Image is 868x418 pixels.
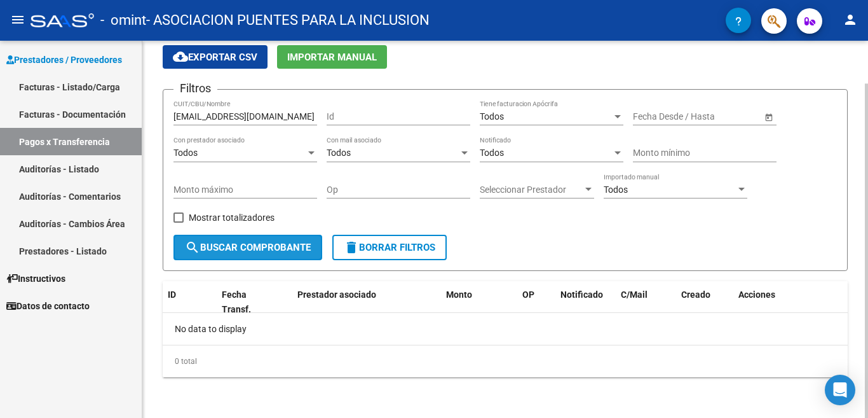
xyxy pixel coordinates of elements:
span: - omint [100,6,146,34]
span: Todos [604,185,628,195]
mat-icon: menu [10,12,25,27]
button: Importar Manual [277,45,387,69]
div: No data to display [163,313,848,345]
div: 0 total [163,345,848,377]
button: Borrar Filtros [332,235,447,260]
h3: Filtros [173,80,217,97]
button: Buscar Comprobante [173,235,322,260]
span: Datos de contacto [6,299,90,313]
span: Prestadores / Proveedores [6,53,122,67]
datatable-header-cell: Notificado [555,281,616,323]
mat-icon: cloud_download [173,49,188,64]
span: - ASOCIACION PUENTES PARA LA INCLUSION [146,6,430,34]
span: Acciones [738,289,775,300]
datatable-header-cell: Acciones [733,281,848,323]
span: Buscar Comprobante [185,242,311,253]
span: OP [522,289,534,300]
span: Exportar CSV [173,52,257,63]
span: C/Mail [621,289,648,300]
span: Todos [327,148,351,158]
span: Notificado [560,289,603,300]
span: Instructivos [6,272,65,286]
span: Prestador asociado [297,289,376,300]
span: ID [168,289,176,300]
span: Todos [173,148,198,158]
span: Borrar Filtros [344,242,435,253]
button: Exportar CSV [163,45,268,69]
datatable-header-cell: C/Mail [616,281,676,323]
button: Open calendar [762,110,775,123]
datatable-header-cell: OP [517,281,555,323]
datatable-header-cell: Monto [441,281,517,323]
span: Todos [480,111,504,122]
span: Fecha Transf. [222,289,251,314]
datatable-header-cell: ID [163,281,217,323]
mat-icon: delete [344,240,359,255]
input: End date [683,111,745,122]
span: Importar Manual [287,52,377,63]
mat-icon: person [843,12,858,27]
span: Todos [480,148,504,158]
datatable-header-cell: Fecha Transf. [217,281,274,323]
datatable-header-cell: Creado [676,281,733,323]
span: Creado [681,289,710,300]
span: Mostrar totalizadores [189,210,275,225]
datatable-header-cell: Prestador asociado [292,281,441,323]
input: Start date [633,111,672,122]
span: Seleccionar Prestador [480,185,583,195]
div: Open Intercom Messenger [825,375,855,405]
mat-icon: search [185,240,200,255]
span: Monto [446,289,472,300]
